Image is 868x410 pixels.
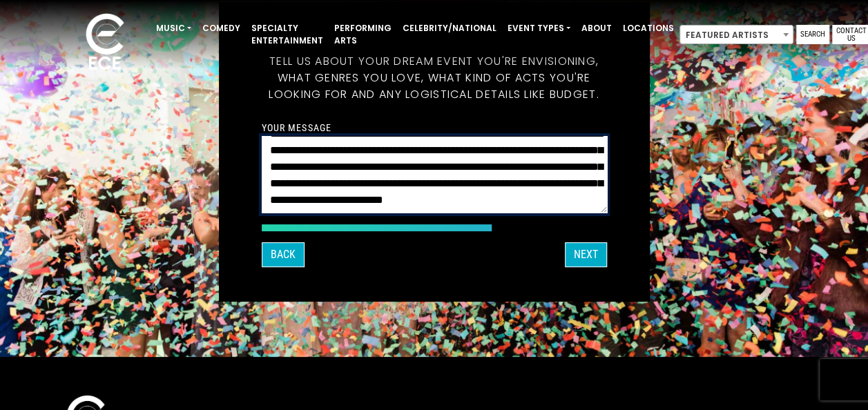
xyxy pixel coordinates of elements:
[246,17,329,52] a: Specialty Entertainment
[796,25,829,44] a: Search
[617,17,679,40] a: Locations
[680,26,793,45] span: Featured Artists
[151,17,197,40] a: Music
[262,121,331,134] label: Your message
[329,17,397,52] a: Performing Arts
[70,10,139,77] img: ece_new_logo_whitev2-1.png
[679,25,793,44] span: Featured Artists
[397,17,502,40] a: Celebrity/National
[576,17,617,40] a: About
[565,242,607,267] button: Next
[197,17,246,40] a: Comedy
[502,17,576,40] a: Event Types
[262,242,305,267] button: Back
